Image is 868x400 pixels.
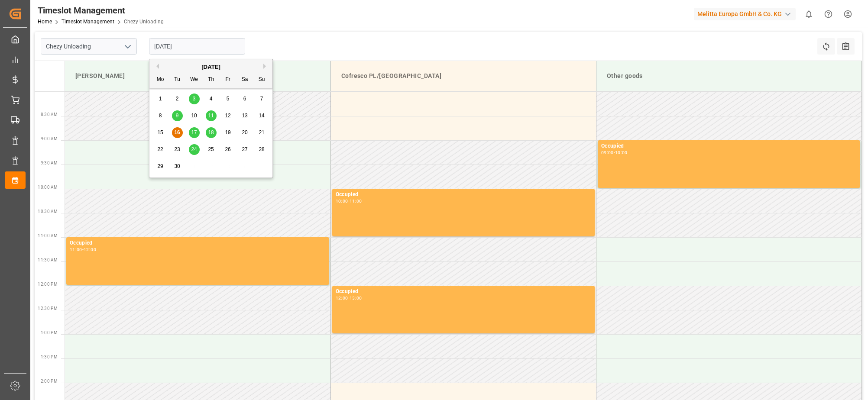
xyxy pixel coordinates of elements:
[799,4,819,24] button: show 0 new notifications
[263,64,269,69] button: Next Month
[206,110,217,121] div: Choose Thursday, September 11th, 2025
[159,96,162,102] span: 1
[227,96,230,102] span: 5
[155,74,166,85] div: Mo
[240,74,250,85] div: Sa
[172,144,183,155] div: Choose Tuesday, September 23rd, 2025
[336,296,348,300] div: 12:00
[259,146,264,152] span: 28
[157,129,163,135] span: 15
[41,38,137,55] input: Type to search/select
[338,68,589,84] div: Cofresco PL/[GEOGRAPHIC_DATA]
[154,64,159,69] button: Previous Month
[155,144,166,155] div: Choose Monday, September 22nd, 2025
[603,68,855,84] div: Other goods
[189,94,200,104] div: Choose Wednesday, September 3rd, 2025
[41,355,58,359] span: 1:30 PM
[38,185,58,190] span: 10:00 AM
[256,110,267,121] div: Choose Sunday, September 14th, 2025
[240,94,250,104] div: Choose Saturday, September 6th, 2025
[172,161,183,172] div: Choose Tuesday, September 30th, 2025
[41,136,58,141] span: 9:00 AM
[242,113,247,119] span: 13
[614,151,615,155] div: -
[256,144,267,155] div: Choose Sunday, September 28th, 2025
[72,68,324,84] div: [PERSON_NAME]
[41,379,58,384] span: 2:00 PM
[70,239,326,248] div: Occupied
[208,146,214,152] span: 25
[84,248,96,252] div: 12:00
[350,199,362,203] div: 11:00
[38,282,58,287] span: 12:00 PM
[259,129,264,135] span: 21
[193,96,196,102] span: 3
[41,161,58,165] span: 9:30 AM
[336,190,591,199] div: Occupied
[172,94,183,104] div: Choose Tuesday, September 2nd, 2025
[155,161,166,172] div: Choose Monday, September 29th, 2025
[206,94,217,104] div: Choose Thursday, September 4th, 2025
[336,199,348,203] div: 10:00
[240,110,250,121] div: Choose Saturday, September 13th, 2025
[155,127,166,138] div: Choose Monday, September 15th, 2025
[62,19,114,25] a: Timeslot Management
[172,127,183,138] div: Choose Tuesday, September 16th, 2025
[149,38,245,55] input: DD-MM-YYYY
[176,113,179,119] span: 9
[601,142,857,151] div: Occupied
[189,144,200,155] div: Choose Wednesday, September 24th, 2025
[157,146,163,152] span: 22
[121,40,134,53] button: open menu
[38,4,164,17] div: Timeslot Management
[208,129,214,135] span: 18
[223,110,233,121] div: Choose Friday, September 12th, 2025
[223,74,233,85] div: Fr
[336,287,591,296] div: Occupied
[210,96,213,102] span: 4
[225,129,230,135] span: 19
[189,110,200,121] div: Choose Wednesday, September 10th, 2025
[159,113,162,119] span: 8
[41,330,58,335] span: 1:00 PM
[191,129,197,135] span: 17
[174,129,180,135] span: 16
[256,74,267,85] div: Su
[223,127,233,138] div: Choose Friday, September 19th, 2025
[694,8,796,20] div: Melitta Europa GmbH & Co. KG
[38,19,52,25] a: Home
[819,4,838,24] button: Help Center
[223,144,233,155] div: Choose Friday, September 26th, 2025
[259,113,264,119] span: 14
[225,113,230,119] span: 12
[38,233,58,238] span: 11:00 AM
[208,113,214,119] span: 11
[38,306,58,311] span: 12:30 PM
[240,127,250,138] div: Choose Saturday, September 20th, 2025
[256,127,267,138] div: Choose Sunday, September 21st, 2025
[206,144,217,155] div: Choose Thursday, September 25th, 2025
[348,199,349,203] div: -
[348,296,349,300] div: -
[260,96,263,102] span: 7
[694,6,799,22] button: Melitta Europa GmbH & Co. KG
[601,151,614,155] div: 09:00
[157,163,163,169] span: 29
[152,90,270,175] div: month 2025-09
[82,248,84,252] div: -
[225,146,230,152] span: 26
[38,258,58,262] span: 11:30 AM
[256,94,267,104] div: Choose Sunday, September 7th, 2025
[243,96,246,102] span: 6
[350,296,362,300] div: 13:00
[155,110,166,121] div: Choose Monday, September 8th, 2025
[176,96,179,102] span: 2
[41,112,58,117] span: 8:30 AM
[189,127,200,138] div: Choose Wednesday, September 17th, 2025
[189,74,200,85] div: We
[149,63,272,71] div: [DATE]
[172,110,183,121] div: Choose Tuesday, September 9th, 2025
[38,209,58,214] span: 10:30 AM
[70,248,82,252] div: 11:00
[206,74,217,85] div: Th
